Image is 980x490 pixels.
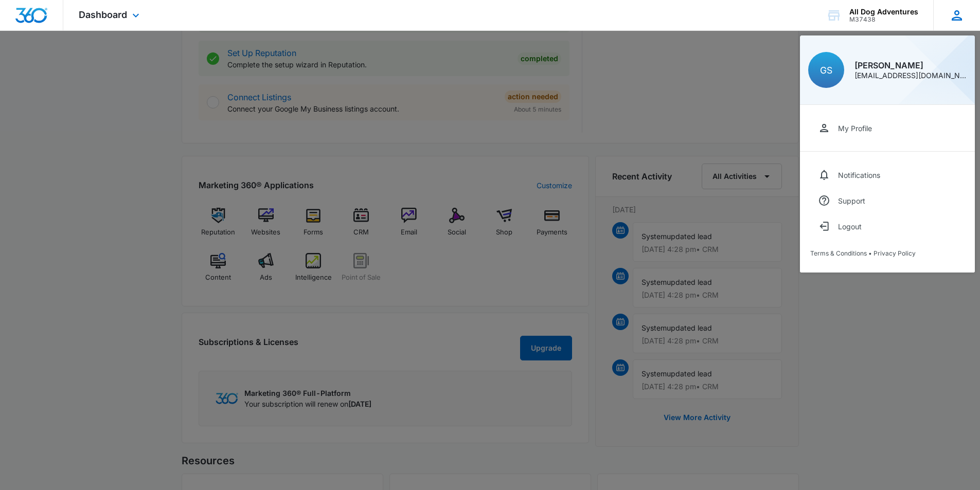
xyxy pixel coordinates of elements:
[820,65,832,76] span: GS
[79,9,127,20] span: Dashboard
[838,171,880,179] div: Notifications
[810,162,965,188] a: Notifications
[849,16,918,23] div: account id
[854,61,967,69] div: [PERSON_NAME]
[810,213,965,239] button: Logout
[874,249,916,257] a: Privacy Policy
[838,124,872,133] div: My Profile
[810,249,965,257] div: •
[810,115,965,141] a: My Profile
[838,196,865,205] div: Support
[854,72,967,79] div: [EMAIL_ADDRESS][DOMAIN_NAME]
[838,222,862,231] div: Logout
[810,188,965,213] a: Support
[810,249,867,257] a: Terms & Conditions
[849,8,918,16] div: account name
